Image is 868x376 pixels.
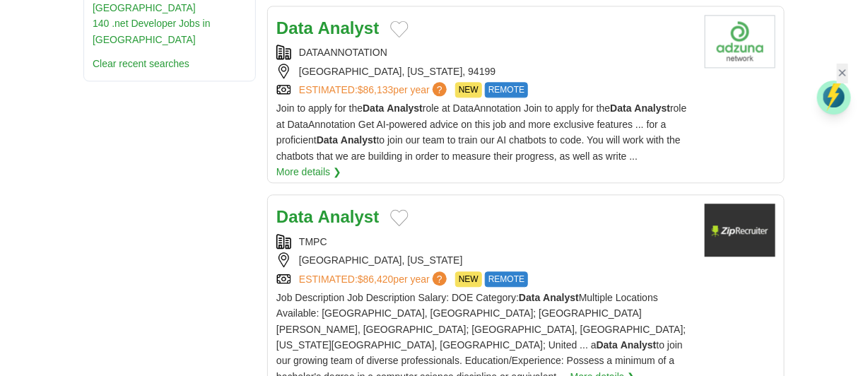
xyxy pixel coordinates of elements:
[433,271,447,286] span: ?
[276,207,313,226] strong: Data
[276,45,693,60] div: DATAANNOTATION
[485,271,528,287] span: REMOTE
[276,164,341,180] a: More details ❯
[276,18,379,37] a: Data Analyst
[705,204,775,257] img: Company logo
[93,58,189,69] a: Clear recent searches
[358,274,394,285] span: $86,420
[318,207,380,226] strong: Analyst
[519,292,540,303] strong: Data
[433,82,447,96] span: ?
[390,20,409,37] button: Add to favorite jobs
[363,102,384,114] strong: Data
[276,18,313,37] strong: Data
[299,82,450,98] a: ESTIMATED:$86,133per year?
[543,292,579,303] strong: Analyst
[276,252,693,268] div: [GEOGRAPHIC_DATA], [US_STATE]
[455,82,482,98] span: NEW
[93,18,211,45] a: 140 .net Developer Jobs in [GEOGRAPHIC_DATA]
[276,102,687,161] span: Join to apply for the role at DataAnnotation Join to apply for the role at DataAnnotation Get AI-...
[635,102,671,114] strong: Analyst
[318,18,380,37] strong: Analyst
[705,15,775,68] img: Company logo
[621,339,657,351] strong: Analyst
[610,102,631,114] strong: Data
[390,209,409,226] button: Add to favorite jobs
[341,134,377,146] strong: Analyst
[455,271,482,287] span: NEW
[299,271,450,287] a: ESTIMATED:$86,420per year?
[276,207,379,226] a: Data Analyst
[276,234,693,249] div: TMPC
[317,134,338,146] strong: Data
[485,82,528,98] span: REMOTE
[387,102,423,114] strong: Analyst
[597,339,618,351] strong: Data
[358,84,394,95] span: $86,133
[276,64,693,79] div: [GEOGRAPHIC_DATA], [US_STATE], 94199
